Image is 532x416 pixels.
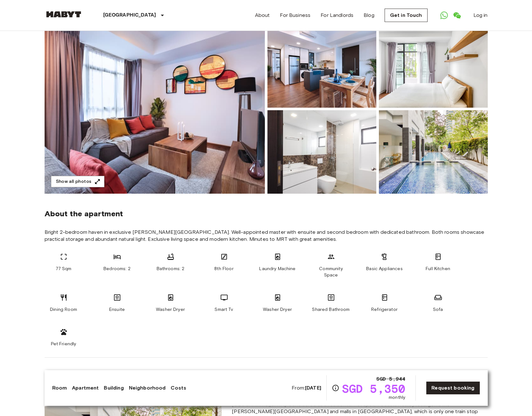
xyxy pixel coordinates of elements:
a: For Business [280,11,310,19]
span: Washer Dryer [156,306,185,313]
span: Refrigerator [371,306,398,313]
span: 8th Floor [214,266,233,272]
span: Bright 2-bedroom haven in exclusive [PERSON_NAME][GEOGRAPHIC_DATA]. Well-appointed master with en... [45,229,488,243]
a: About [255,11,270,19]
p: [GEOGRAPHIC_DATA] [103,11,156,19]
span: Full Kitchen [426,266,450,272]
span: Smart Tv [215,306,233,313]
a: Blog [364,11,374,19]
img: Habyt [45,11,83,18]
span: Community Space [312,266,350,278]
span: SGD 5,350 [342,383,405,394]
span: 77 Sqm [56,266,72,272]
img: Picture of unit SG-01-002-013-01 [267,110,376,194]
span: Basic Appliances [366,266,402,272]
span: Ensuite [109,306,125,313]
span: Bedrooms: 2 [103,266,131,272]
span: Pet Friendly [51,341,76,347]
a: Building [104,384,124,392]
span: Dining Room [50,306,77,313]
a: Get in Touch [385,9,428,22]
span: Bathrooms: 2 [157,266,185,272]
a: For Landlords [321,11,353,19]
span: About the apartment [45,209,123,219]
a: Costs [171,384,186,392]
a: Room [52,384,67,392]
img: Picture of unit SG-01-002-013-01 [267,24,376,108]
span: Shared Bathroom [312,306,350,313]
a: Neighborhood [129,384,166,392]
img: Marketing picture of unit SG-01-002-013-01 [45,24,265,194]
span: monthly [389,394,405,401]
span: From: [292,384,321,391]
button: Show all photos [51,176,104,188]
b: [DATE] [305,385,321,391]
span: Washer Dryer [263,306,292,313]
span: Laundry Machine [259,266,295,272]
img: Picture of unit SG-01-002-013-01 [379,24,488,108]
img: Picture of unit SG-01-002-013-01 [379,110,488,194]
svg: Check cost overview for full price breakdown. Please note that discounts apply to new joiners onl... [332,384,339,392]
a: Apartment [72,384,99,392]
a: Open WhatsApp [438,9,450,22]
span: SGD 5,944 [376,375,405,383]
span: Sofa [433,306,443,313]
a: Log in [473,11,488,19]
a: Open WeChat [450,9,463,22]
a: Request booking [426,381,480,395]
